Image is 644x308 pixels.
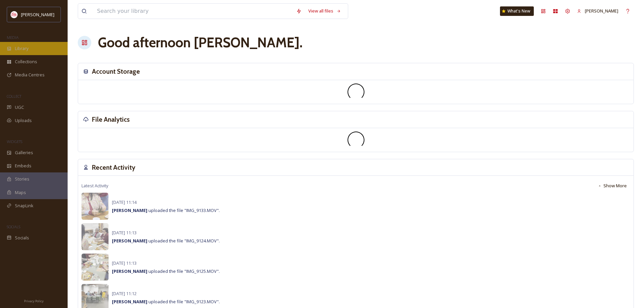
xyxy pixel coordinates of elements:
a: [PERSON_NAME] [574,4,622,18]
span: uploaded the file "IMG_9124.MOV". [112,238,220,244]
img: f6d8576f-bc0e-40a3-bb60-1581c1dc0704.jpg [81,254,109,281]
span: uploaded the file "IMG_9123.MOV". [112,299,220,305]
span: Media Centres [15,72,45,78]
span: Collections [15,58,37,65]
span: Privacy Policy [24,299,44,303]
span: UGC [15,104,24,111]
span: Uploads [15,117,32,124]
span: [DATE] 11:13 [112,260,137,266]
span: [DATE] 11:13 [112,230,137,236]
strong: [PERSON_NAME] [112,207,147,213]
span: [DATE] 11:14 [112,199,137,205]
span: Library [15,45,28,52]
span: Stories [15,176,29,182]
h3: Recent Activity [92,163,135,172]
h3: File Analytics [92,115,130,124]
span: [DATE] 11:12 [112,290,137,297]
span: COLLECT [7,94,21,99]
span: Galleries [15,149,33,156]
h1: Good afternoon [PERSON_NAME] . [98,32,303,53]
a: What's New [500,6,534,16]
img: adb71d21-8d43-4216-a877-47a107a5d05a.jpg [81,193,109,220]
span: uploaded the file "IMG_9133.MOV". [112,207,220,213]
span: SOCIALS [7,224,20,229]
span: SnapLink [15,203,33,209]
span: [PERSON_NAME] [585,8,618,14]
span: Maps [15,189,26,196]
a: View all files [305,4,344,18]
img: images%20(1).png [11,11,18,18]
span: [PERSON_NAME] [21,11,54,18]
span: Socials [15,235,29,241]
strong: [PERSON_NAME] [112,299,147,305]
span: WIDGETS [7,139,22,144]
strong: [PERSON_NAME] [112,238,147,244]
input: Search your library [94,4,293,19]
h3: Account Storage [92,67,140,76]
img: 95ba9e4e-cf6f-494c-9883-4ce55474bf8f.jpg [81,223,109,250]
button: Show More [594,179,630,192]
span: uploaded the file "IMG_9125.MOV". [112,268,220,274]
a: Privacy Policy [24,297,44,305]
span: Embeds [15,163,31,169]
span: MEDIA [7,35,19,40]
strong: [PERSON_NAME] [112,268,147,274]
span: Latest Activity [81,183,108,189]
